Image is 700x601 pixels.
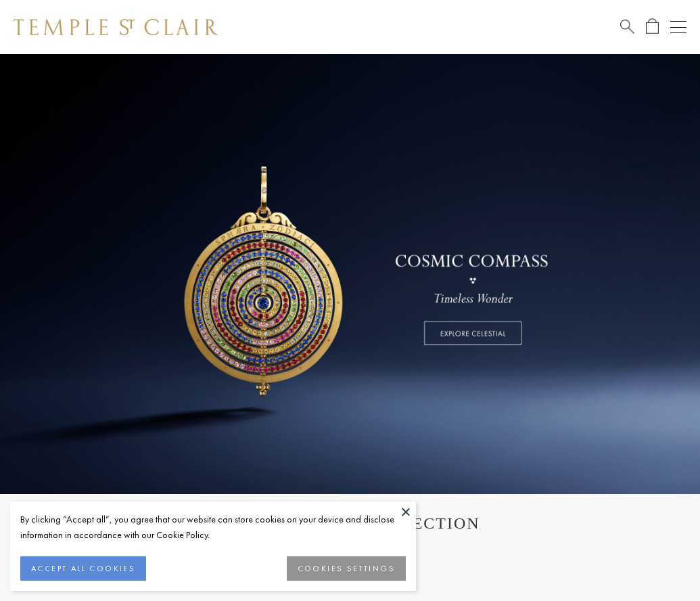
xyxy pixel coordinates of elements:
div: By clicking “Accept all”, you agree that our website can store cookies on your device and disclos... [20,512,406,543]
img: Temple St. Clair [14,19,218,35]
button: COOKIES SETTINGS [287,556,406,581]
a: Search [620,18,634,35]
button: Open navigation [670,19,686,35]
button: ACCEPT ALL COOKIES [20,556,146,581]
a: Open Shopping Bag [646,18,659,35]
